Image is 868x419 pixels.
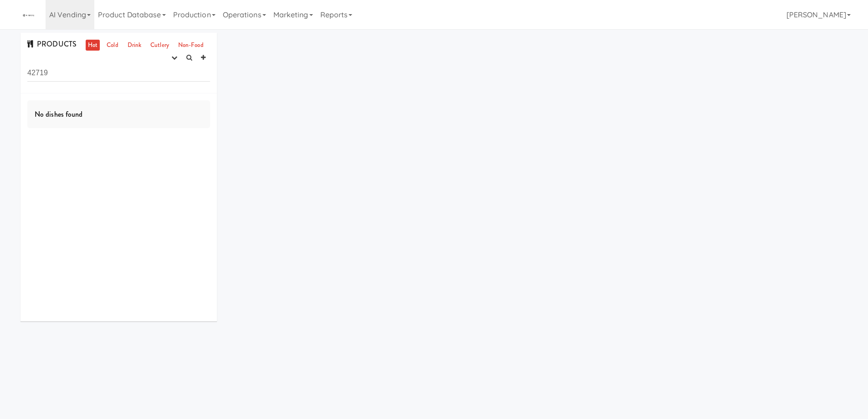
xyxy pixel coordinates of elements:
[27,100,210,129] div: No dishes found
[21,7,36,23] img: Micromart
[148,40,171,51] a: Cutlery
[104,40,120,51] a: Cold
[86,40,100,51] a: Hot
[176,40,206,51] a: Non-Food
[125,40,144,51] a: Drink
[27,39,77,49] span: PRODUCTS
[27,65,210,82] input: Search dishes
